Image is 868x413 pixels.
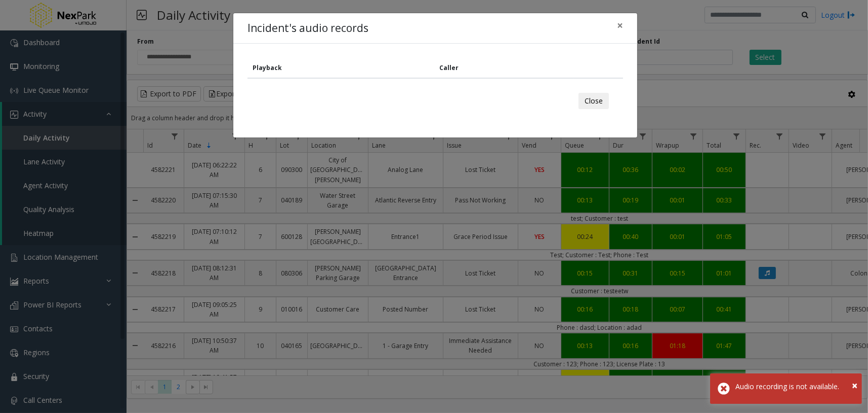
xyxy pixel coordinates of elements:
button: Close [610,13,630,38]
button: Close [852,378,857,393]
span: × [852,378,857,392]
button: Close [578,93,609,109]
span: × [617,18,623,32]
div: Audio recording is not available. [735,381,854,392]
th: Playback [247,58,434,78]
th: Caller [434,58,573,78]
h4: Incident's audio records [247,20,368,37]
